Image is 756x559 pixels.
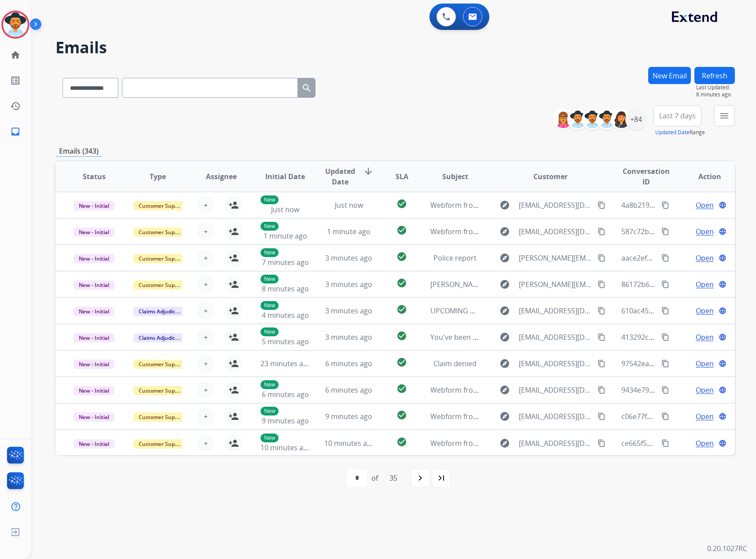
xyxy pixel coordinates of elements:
[204,200,208,210] span: +
[261,380,279,389] p: New
[499,438,510,449] mat-icon: explore
[696,200,714,210] span: Open
[661,280,669,288] mat-icon: content_copy
[261,359,312,368] span: 23 minutes ago
[261,301,279,310] p: New
[10,126,21,137] mat-icon: inbox
[621,200,756,210] span: 4a8b2193-384b-4235-89e6-913cdf12c1a4
[696,358,714,369] span: Open
[499,279,510,290] mat-icon: explore
[621,412,751,421] span: c06e77fa-4738-47a5-8c7a-a0bf2fa64379
[204,438,208,449] span: +
[719,412,727,420] mat-icon: language
[621,253,748,263] span: aace2ef5-509c-4167-a0cb-34cf67f33cef
[719,333,727,341] mat-icon: language
[671,161,735,192] th: Action
[430,332,703,342] span: You've been assigned a new service order: 7c1f9bac-90c4-4735-a6db-2559f6bcf9b0
[655,129,705,136] span: Range
[10,101,21,111] mat-icon: history
[83,171,106,182] span: Status
[499,385,510,395] mat-icon: explore
[519,332,593,342] span: [EMAIL_ADDRESS][DOMAIN_NAME]
[519,438,593,449] span: [EMAIL_ADDRESS][DOMAIN_NAME]
[228,385,239,395] mat-icon: person_add
[261,407,279,416] p: New
[261,443,312,452] span: 10 minutes ago
[430,412,630,421] span: Webform from [EMAIL_ADDRESS][DOMAIN_NAME] on [DATE]
[228,411,239,422] mat-icon: person_add
[621,332,753,342] span: 413292ce-13c8-4f0d-b332-3c4a462f0a27
[133,254,191,263] span: Customer Support
[659,114,696,118] span: Last 7 days
[696,385,714,395] span: Open
[261,327,279,336] p: New
[621,306,755,316] span: 610ac45a-9ea7-4535-b24f-52e8c65bc4a6
[197,302,214,320] button: +
[335,200,363,210] span: Just now
[197,276,214,293] button: +
[133,307,194,316] span: Claims Adjudication
[719,307,727,315] mat-icon: language
[430,279,505,289] span: [PERSON_NAME] Claim
[696,279,714,290] span: Open
[264,231,307,241] span: 1 minute ago
[55,39,735,56] h2: Emails
[204,253,208,263] span: +
[133,360,191,369] span: Customer Support
[719,254,727,262] mat-icon: language
[661,333,669,341] mat-icon: content_copy
[696,226,714,237] span: Open
[73,201,114,210] span: New - Initial
[228,438,239,449] mat-icon: person_add
[396,304,407,315] mat-icon: check_circle
[696,253,714,263] span: Open
[519,305,593,316] span: [EMAIL_ADDRESS][DOMAIN_NAME]
[228,253,239,263] mat-icon: person_add
[133,201,191,210] span: Customer Support
[55,146,102,157] p: Emails (343)
[73,333,114,342] span: New - Initial
[10,50,21,60] mat-icon: home
[396,278,407,288] mat-icon: check_circle
[442,171,468,182] span: Subject
[707,543,747,554] p: 0.20.1027RC
[598,439,606,447] mat-icon: content_copy
[261,434,279,442] p: New
[133,228,191,237] span: Customer Support
[396,383,407,394] mat-icon: check_circle
[519,385,593,395] span: [EMAIL_ADDRESS][DOMAIN_NAME]
[415,473,426,483] mat-icon: navigate_next
[204,385,208,395] span: +
[598,360,606,368] mat-icon: content_copy
[533,171,568,182] span: Customer
[262,390,309,399] span: 6 minutes ago
[661,412,669,420] mat-icon: content_copy
[262,257,309,267] span: 7 minutes ago
[325,412,372,421] span: 9 minutes ago
[73,412,114,422] span: New - Initial
[133,280,191,290] span: Customer Support
[694,67,735,84] button: Refresh
[661,386,669,394] mat-icon: content_copy
[433,359,477,368] span: Claim denied
[327,227,371,236] span: 1 minute ago
[719,280,727,288] mat-icon: language
[206,171,237,182] span: Assignee
[519,200,593,210] span: [EMAIL_ADDRESS][DOMAIN_NAME]
[133,386,191,395] span: Customer Support
[433,253,477,263] span: Police report
[197,196,214,214] button: +
[519,279,593,290] span: [PERSON_NAME][EMAIL_ADDRESS][PERSON_NAME][DOMAIN_NAME]
[73,254,114,263] span: New - Initial
[261,195,279,204] p: New
[396,437,407,447] mat-icon: check_circle
[621,279,752,289] span: 86172b67-89b3-4e39-8f45-a28b4ffe1bfb
[653,105,701,126] button: Last 7 days
[133,439,191,449] span: Customer Support
[655,129,690,136] button: Updated Date
[499,411,510,422] mat-icon: explore
[204,305,208,316] span: +
[430,227,630,236] span: Webform from [EMAIL_ADDRESS][DOMAIN_NAME] on [DATE]
[363,166,374,177] mat-icon: arrow_downward
[598,333,606,341] mat-icon: content_copy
